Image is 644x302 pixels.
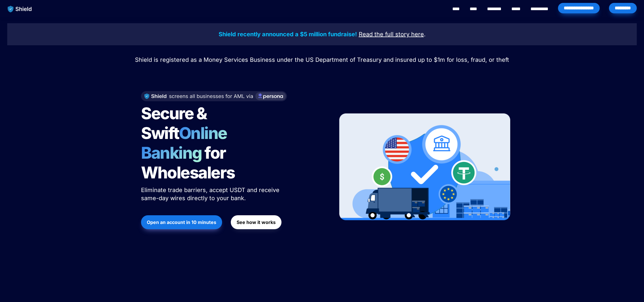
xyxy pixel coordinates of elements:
[141,212,222,232] a: Open an account in 10 minutes
[141,187,281,202] span: Eliminate trade barriers, accept USDT and receive same-day wires directly to your bank.
[5,3,35,15] img: website logo
[411,31,424,38] u: here
[141,143,235,182] span: for Wholesalers
[237,219,276,225] strong: See how it works
[141,104,209,143] span: Secure & Swift
[411,32,424,37] a: here
[359,31,409,38] u: Read the full story
[219,31,357,38] strong: Shield recently announced a $5 million fundraise!
[231,215,281,229] button: See how it works
[135,56,509,63] span: Shield is registered as a Money Services Business under the US Department of Treasury and insured...
[147,219,216,225] strong: Open an account in 10 minutes
[231,212,281,232] a: See how it works
[141,123,233,163] span: Online Banking
[424,31,426,38] span: .
[359,32,409,37] a: Read the full story
[141,215,222,229] button: Open an account in 10 minutes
